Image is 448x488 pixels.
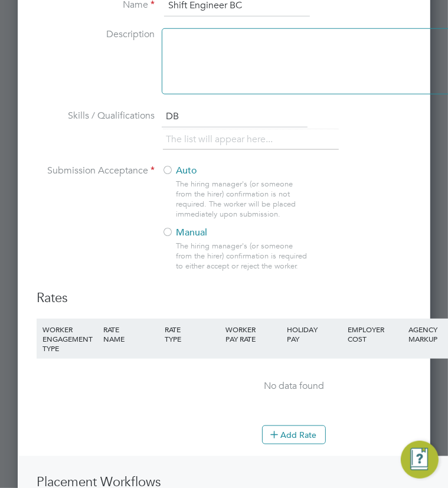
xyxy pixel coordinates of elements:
div: EMPLOYER COST [345,319,406,349]
label: Manual [162,227,300,239]
div: WORKER ENGAGEMENT TYPE [40,319,100,359]
label: Skills / Qualifications [37,110,155,122]
li: The list will appear here... [166,132,277,148]
div: RATE TYPE [162,319,223,349]
div: WORKER PAY RATE [223,319,283,349]
div: HOLIDAY PAY [284,319,345,349]
button: Engage Resource Center [401,441,439,479]
button: Add Rate [262,425,326,444]
label: Description [37,28,155,41]
div: The hiring manager's (or someone from the hirer) confirmation is not required. The worker will be... [176,179,309,220]
div: The hiring manager's (or someone from the hirer) confirmation is required to either accept or rej... [176,241,309,271]
div: RATE NAME [100,319,161,349]
label: Submission Acceptance [37,165,155,177]
label: Auto [162,165,300,177]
